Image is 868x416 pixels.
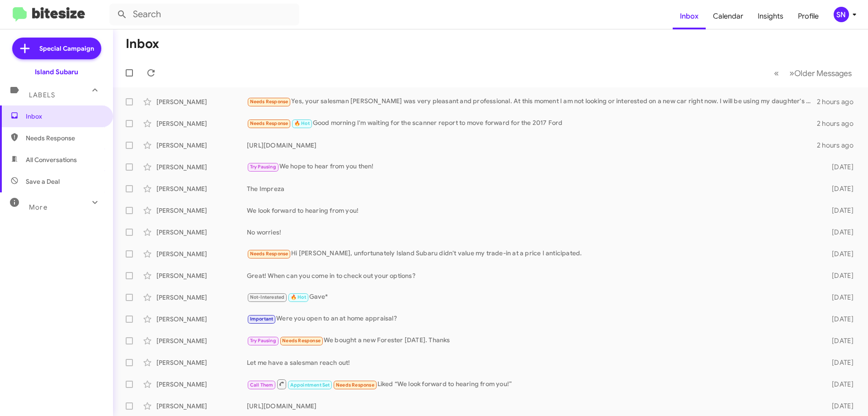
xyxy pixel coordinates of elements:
[817,293,861,302] div: [DATE]
[156,119,247,128] div: [PERSON_NAME]
[26,112,103,121] span: Inbox
[247,141,817,150] div: [URL][DOMAIN_NAME]
[247,184,817,193] div: The Impreza
[706,3,750,29] a: Calendar
[817,249,861,258] div: [DATE]
[834,7,849,22] div: SN
[247,118,817,129] div: Good morning I'm waiting for the scanner report to move forward for the 2017 Ford
[109,4,299,25] input: Search
[250,164,276,170] span: Try Pausing
[250,120,288,126] span: Needs Response
[791,3,826,29] a: Profile
[156,184,247,193] div: [PERSON_NAME]
[784,64,857,82] button: Next
[247,271,817,280] div: Great! When can you come in to check out your options?
[250,251,288,257] span: Needs Response
[817,119,861,128] div: 2 hours ago
[26,134,103,143] span: Needs Response
[12,38,101,59] a: Special Campaign
[774,67,779,79] span: «
[826,7,858,22] button: SN
[247,228,817,237] div: No worries!
[250,382,274,388] span: Call Them
[817,163,861,172] div: [DATE]
[247,378,817,390] div: Liked “We look forward to hearing from you!”
[156,249,247,258] div: [PERSON_NAME]
[247,335,817,346] div: We bought a new Forester [DATE]. Thanks
[794,68,852,78] span: Older Messages
[290,382,330,388] span: Appointment Set
[769,64,784,82] button: Previous
[817,97,861,106] div: 2 hours ago
[156,315,247,324] div: [PERSON_NAME]
[156,402,247,411] div: [PERSON_NAME]
[156,97,247,106] div: [PERSON_NAME]
[291,294,306,300] span: 🔥 Hot
[156,358,247,367] div: [PERSON_NAME]
[247,314,817,324] div: Were you open to an at home appraisal?
[817,315,861,324] div: [DATE]
[750,3,791,29] a: Insights
[26,177,60,186] span: Save a Deal
[247,358,817,367] div: Let me have a salesman reach out!
[29,91,55,99] span: Labels
[294,120,310,126] span: 🔥 Hot
[247,96,817,107] div: Yes, your salesman [PERSON_NAME] was very pleasant and professional. At this moment I am not look...
[817,184,861,193] div: [DATE]
[29,203,47,211] span: More
[156,380,247,389] div: [PERSON_NAME]
[769,64,857,82] nav: Page navigation example
[789,67,794,79] span: »
[247,292,817,302] div: Gave*
[35,67,78,77] div: Island Subaru
[250,294,285,300] span: Not-Interested
[39,44,94,53] span: Special Campaign
[126,37,159,51] h1: Inbox
[26,155,77,164] span: All Conversations
[247,206,817,215] div: We look forward to hearing from you!
[156,336,247,345] div: [PERSON_NAME]
[282,338,321,344] span: Needs Response
[817,271,861,280] div: [DATE]
[673,3,706,29] a: Inbox
[250,316,274,322] span: Important
[156,293,247,302] div: [PERSON_NAME]
[817,402,861,411] div: [DATE]
[156,141,247,150] div: [PERSON_NAME]
[817,358,861,367] div: [DATE]
[247,402,817,411] div: [URL][DOMAIN_NAME]
[817,380,861,389] div: [DATE]
[156,163,247,172] div: [PERSON_NAME]
[156,228,247,237] div: [PERSON_NAME]
[247,162,817,172] div: We hope to hear from you then!
[156,206,247,215] div: [PERSON_NAME]
[250,99,288,105] span: Needs Response
[247,249,817,259] div: Hi [PERSON_NAME], unfortunately Island Subaru didn't value my trade-in at a price I anticipated.
[250,338,276,344] span: Try Pausing
[156,271,247,280] div: [PERSON_NAME]
[336,382,374,388] span: Needs Response
[817,141,861,150] div: 2 hours ago
[817,206,861,215] div: [DATE]
[817,336,861,345] div: [DATE]
[817,228,861,237] div: [DATE]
